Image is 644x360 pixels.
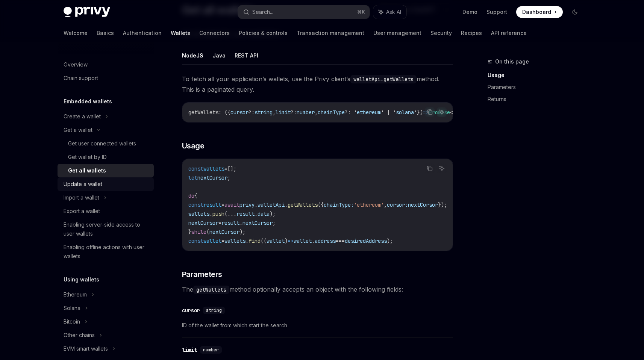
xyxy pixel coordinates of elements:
[188,228,191,235] span: }
[58,137,154,150] a: Get user connected wallets
[64,275,99,284] h5: Using wallets
[64,331,95,340] div: Other chains
[224,237,245,244] span: wallets
[318,109,345,116] span: chainType
[357,9,365,15] span: ⌘ K
[297,109,315,116] span: number
[491,24,527,42] a: API reference
[450,109,453,116] span: <
[224,210,227,217] span: (
[285,237,288,244] span: )
[64,74,98,83] div: Chain support
[182,307,200,314] div: cursor
[495,57,529,66] span: On this page
[227,165,236,172] span: [];
[64,97,112,106] h5: Embedded wallets
[182,346,197,354] div: limit
[64,304,80,313] div: Solana
[297,24,364,42] a: Transaction management
[64,317,80,326] div: Bitcoin
[408,201,438,208] span: nextCursor
[423,109,429,116] span: =>
[239,228,245,235] span: );
[345,237,387,244] span: desiredAddress
[236,210,255,217] span: result
[235,47,258,64] button: REST API
[58,204,154,218] a: Export a wallet
[203,347,219,353] span: number
[350,75,417,83] code: walletApi.getWallets
[522,8,551,16] span: Dashboard
[273,109,276,116] span: ,
[462,8,477,16] a: Demo
[188,165,203,172] span: const
[387,237,393,244] span: );
[206,228,209,235] span: (
[357,109,381,116] span: ethereum
[171,24,190,42] a: Wallets
[242,219,273,226] span: nextCursor
[203,165,224,172] span: wallets
[209,228,239,235] span: nextCursor
[182,74,453,95] span: To fetch all your application’s wallets, use the Privy client’s method. This is a paginated query.
[255,210,258,217] span: .
[239,219,242,226] span: .
[199,24,230,42] a: Connectors
[97,24,114,42] a: Basics
[425,163,435,173] button: Copy the contents from the code block
[188,237,203,244] span: const
[58,58,154,71] a: Overview
[188,219,218,226] span: nextCursor
[488,81,587,93] a: Parameters
[396,109,414,116] span: solana
[68,139,136,148] div: Get user connected wallets
[182,284,453,295] span: The method optionally accepts an object with the following fields:
[194,192,197,199] span: {
[188,174,197,181] span: let
[437,107,447,117] button: Ask AI
[221,237,224,244] span: =
[58,71,154,85] a: Chain support
[68,153,107,162] div: Get wallet by ID
[64,290,87,299] div: Ethereum
[437,163,447,173] button: Ask AI
[312,237,315,244] span: .
[294,237,312,244] span: wallet
[516,6,563,18] a: Dashboard
[188,192,194,199] span: do
[218,109,230,116] span: : ({
[64,243,149,261] div: Enabling offline actions with user wallets
[345,109,357,116] span: ?: '
[68,166,106,175] div: Get all wallets
[64,7,110,17] img: dark logo
[261,237,267,244] span: ((
[258,201,285,208] span: walletApi
[64,193,99,202] div: Import a wallet
[324,201,354,208] span: chainType:
[461,24,482,42] a: Recipes
[255,201,258,208] span: .
[58,177,154,191] a: Update a wallet
[438,201,447,208] span: });
[239,201,255,208] span: privy
[291,109,297,116] span: ?:
[249,237,261,244] span: find
[425,107,435,117] button: Copy the contents from the code block
[384,201,387,208] span: ,
[58,150,154,164] a: Get wallet by ID
[381,109,396,116] span: ' | '
[430,24,452,42] a: Security
[182,269,222,280] span: Parameters
[221,219,239,226] span: result
[255,109,273,116] span: string
[64,60,88,69] div: Overview
[182,321,453,330] span: ID of the wallet from which start the search
[288,237,294,244] span: =>
[64,24,88,42] a: Welcome
[224,201,239,208] span: await
[230,109,249,116] span: cursor
[221,201,224,208] span: =
[238,5,370,19] button: Search...⌘K
[64,180,102,189] div: Update a wallet
[188,201,203,208] span: const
